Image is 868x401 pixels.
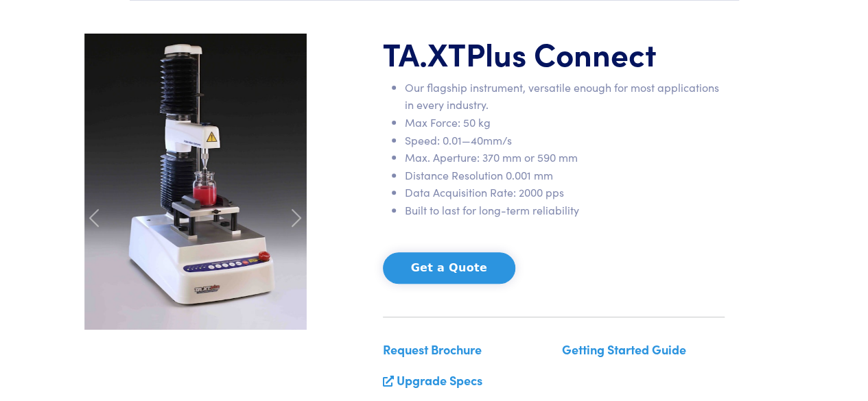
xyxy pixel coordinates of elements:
[84,34,307,330] img: carousel-ta-xt-plus-bloom.jpg
[383,252,515,284] button: Get a Quote
[405,184,725,202] li: Data Acquisition Rate: 2000 pps
[405,149,725,167] li: Max. Aperture: 370 mm or 590 mm
[405,167,725,184] li: Distance Resolution 0.001 mm
[397,372,482,389] a: Upgrade Specs
[405,114,725,132] li: Max Force: 50 kg
[405,132,725,149] li: Speed: 0.01—40mm/s
[383,341,482,358] a: Request Brochure
[466,31,657,75] span: Plus Connect
[405,202,725,219] li: Built to last for long-term reliability
[383,34,725,73] h1: TA.XT
[562,341,686,358] a: Getting Started Guide
[405,79,725,114] li: Our flagship instrument, versatile enough for most applications in every industry.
